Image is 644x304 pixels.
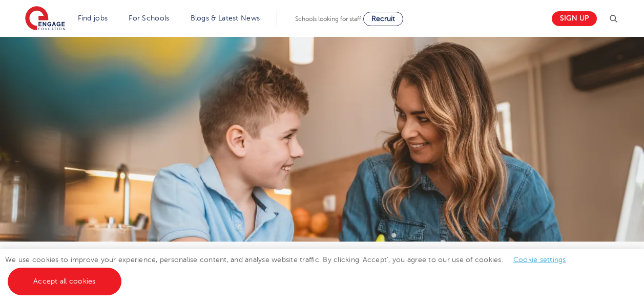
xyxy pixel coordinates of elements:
[513,256,566,264] a: Cookie settings
[363,12,403,26] a: Recruit
[5,256,576,285] span: We use cookies to improve your experience, personalise content, and analyse website traffic. By c...
[191,14,260,22] a: Blogs & Latest News
[78,14,108,22] a: Find jobs
[295,15,361,23] span: Schools looking for staff
[129,14,169,22] a: For Schools
[25,6,65,32] img: Engage Education
[552,11,597,26] a: Sign up
[8,268,121,295] a: Accept all cookies
[371,15,395,23] span: Recruit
